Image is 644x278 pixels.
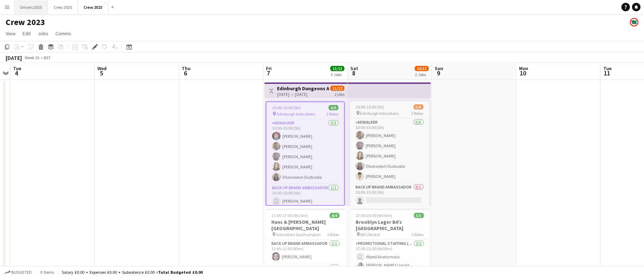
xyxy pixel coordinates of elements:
h3: Brooklyn Lager BA's [GEOGRAPHIC_DATA] [350,219,429,231]
span: 13/13 [330,66,344,71]
app-job-card: 10:00-15:00 (5h)5/6 Edinburgh Adwalkers2 RolesAdwalker5/510:00-15:00 (5h)[PERSON_NAME][PERSON_NAM... [350,101,429,206]
span: 2 Roles [326,111,338,117]
span: Thu [182,65,191,72]
button: Crew 2025 [48,0,78,14]
span: Mon [519,65,528,72]
div: [DATE] → [DATE] [277,92,330,97]
span: 0 items [39,270,56,275]
button: Drivers 2025 [14,0,48,14]
app-card-role: Adwalker5/510:00-15:00 (5h)[PERSON_NAME][PERSON_NAME][PERSON_NAME][PERSON_NAME]Oluwaseun Dudusola [266,119,344,184]
span: 8 [349,69,358,77]
span: 11/12 [330,86,344,91]
h3: Hans & [PERSON_NAME] [GEOGRAPHIC_DATA] [266,219,345,231]
div: 2 Jobs [415,72,428,77]
span: 5/6 [414,104,423,110]
span: View [6,30,16,37]
span: 11:45-17:00 (5h15m) [272,213,308,218]
span: Tue [603,65,612,72]
a: Comms [53,29,74,38]
app-card-role: Back Up Brand Ambassador0/110:00-15:00 (5h) [350,183,429,207]
span: Edit [23,30,31,37]
app-job-card: 10:00-15:00 (5h)6/6 Edinburgh Adwalkers2 RolesAdwalker5/510:00-15:00 (5h)[PERSON_NAME][PERSON_NAM... [266,101,345,206]
span: 9 [434,69,443,77]
app-card-role: Adwalker5/510:00-15:00 (5h)[PERSON_NAME][PERSON_NAME][PERSON_NAME]Oluwaseun Dudusola[PERSON_NAME] [350,118,429,183]
span: 4 [12,69,21,77]
h3: Edinburgh Dungeons Adwalkers [277,85,330,92]
button: Crew 2023 [78,0,108,14]
span: 10 [518,69,528,77]
span: 10:00-15:00 (5h) [356,104,384,110]
div: Salary £0.00 + Expenses £0.00 + Subsistence £0.00 = [62,270,203,275]
div: 3 Jobs [331,72,344,77]
app-card-role: Back Up Brand Ambassador1/111:45-12:30 (45m)[PERSON_NAME] [266,240,345,264]
span: 6 [181,69,191,77]
app-card-role: Back Up Brand Ambassador1/110:00-15:00 (5h) [PERSON_NAME] [266,184,344,208]
a: Jobs [35,29,51,38]
span: BA's Bristol [361,232,380,237]
app-card-role: Promotional Staffing (Team Leader)2/217:00-23:30 (6h30m) Wiped Anonymous[PERSON_NAME] Lloydd-[PER... [350,240,429,276]
span: Sun [435,65,443,72]
div: [DATE] [6,54,22,61]
a: View [3,29,18,38]
span: 6/6 [329,105,338,110]
span: Comms [55,30,71,37]
span: Edinburgh Adwalkers [277,111,315,117]
span: 5 [96,69,107,77]
span: Sat [350,65,358,72]
span: 5/5 [414,213,424,218]
span: Fri [266,65,272,72]
h1: Crew 2023 [6,17,45,27]
span: Adwalkers Southampton [276,232,321,237]
span: 10/11 [415,66,429,71]
span: 17:00-23:30 (6h30m) [356,213,393,218]
span: 2 Roles [411,111,423,116]
app-user-avatar: Claire Stewart [630,18,638,26]
span: 7 [265,69,272,77]
span: 11 [602,69,612,77]
span: Tue [13,65,21,72]
span: 4/4 [330,213,339,218]
span: Week 15 [23,55,41,60]
span: Wed [97,65,107,72]
span: Edinburgh Adwalkers [360,111,399,116]
span: 10:00-15:00 (5h) [272,105,301,110]
span: 3 Roles [412,232,424,237]
span: Budgeted [11,270,32,275]
a: Edit [20,29,34,38]
div: BST [44,55,51,60]
span: Total Budgeted £0.00 [158,270,203,275]
button: Budgeted [4,268,33,276]
div: 2 jobs [335,91,344,97]
span: Jobs [38,30,48,37]
span: 3 Roles [327,232,339,237]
